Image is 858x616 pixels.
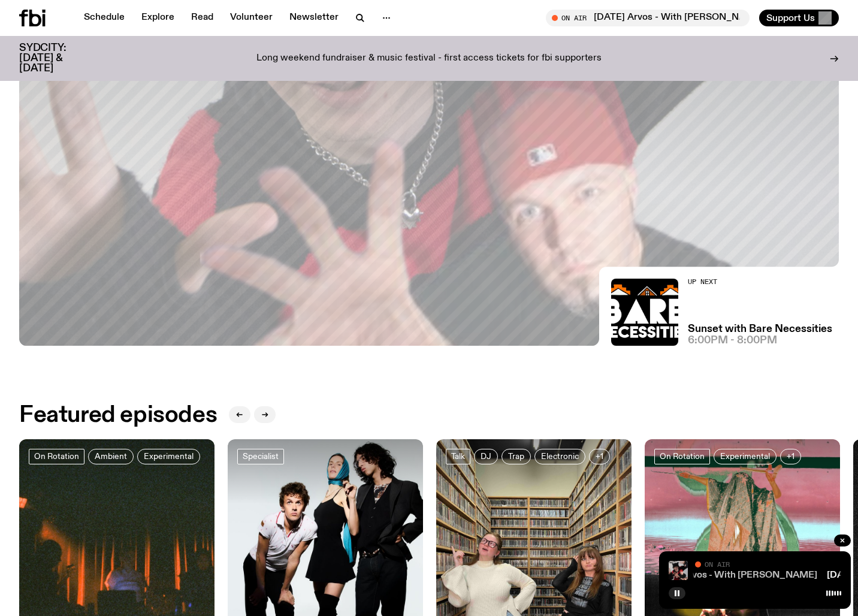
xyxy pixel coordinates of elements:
[144,452,194,461] span: Experimental
[534,449,585,464] a: Electronic
[137,449,200,464] a: Experimental
[134,10,182,26] a: Explore
[282,10,346,26] a: Newsletter
[546,10,750,26] button: On Air[DATE] Arvos - With [PERSON_NAME]
[780,449,801,464] button: +1
[596,452,603,461] span: +1
[649,570,817,580] a: [DATE] Arvos - With [PERSON_NAME]
[688,336,777,346] span: 6:00pm - 8:00pm
[541,452,579,461] span: Electronic
[34,452,79,461] span: On Rotation
[446,449,470,464] a: Talk
[19,43,96,74] h3: SYDCITY: [DATE] & [DATE]
[243,452,279,461] span: Specialist
[481,452,491,461] span: DJ
[759,10,839,26] button: Support Us
[77,10,132,26] a: Schedule
[19,404,217,426] h2: Featured episodes
[688,279,832,285] h2: Up Next
[451,452,465,461] span: Talk
[714,449,777,464] a: Experimental
[589,449,610,464] button: +1
[508,452,524,461] span: Trap
[705,560,730,568] span: On Air
[95,452,127,461] span: Ambient
[256,53,602,64] p: Long weekend fundraiser & music festival - first access tickets for fbi supporters
[184,10,220,26] a: Read
[501,449,531,464] a: Trap
[766,13,815,23] span: Support Us
[720,452,770,461] span: Experimental
[654,449,710,464] a: On Rotation
[688,324,832,334] a: Sunset with Bare Necessities
[29,449,84,464] a: On Rotation
[660,452,705,461] span: On Rotation
[611,279,678,346] img: Bare Necessities
[787,452,794,461] span: +1
[88,449,134,464] a: Ambient
[223,10,280,26] a: Volunteer
[237,449,284,464] a: Specialist
[474,449,498,464] a: DJ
